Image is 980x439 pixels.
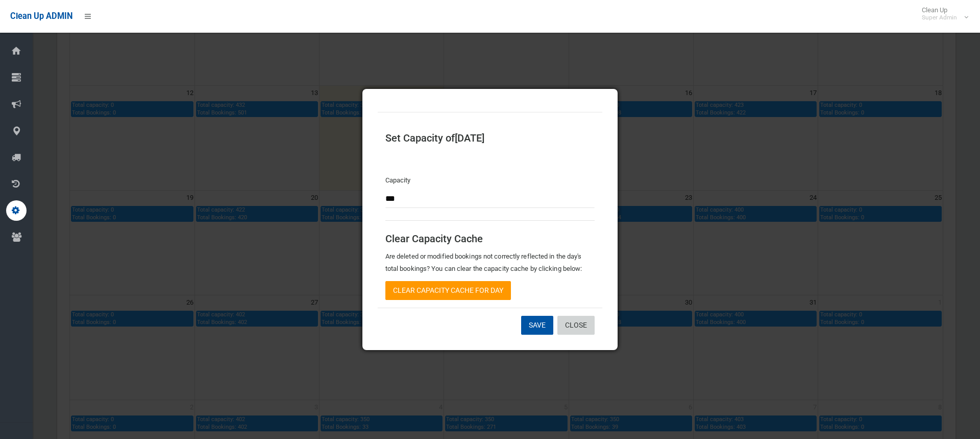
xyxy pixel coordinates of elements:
button: Save [521,316,553,335]
p: Are deleted or modified bookings not correctly reflected in the day's total bookings? You can cle... [385,250,595,275]
span: [DATE] [455,132,484,144]
small: Super Admin [922,14,957,21]
h3: Clear Capacity Cache [385,233,595,244]
h3: Set Capacity of [385,132,595,144]
label: Capacity [385,174,410,187]
span: Clean Up ADMIN [10,11,72,21]
a: Close [557,316,595,335]
span: Clean Up [917,6,967,21]
a: Clear Capacity Cache for Day [385,281,511,300]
